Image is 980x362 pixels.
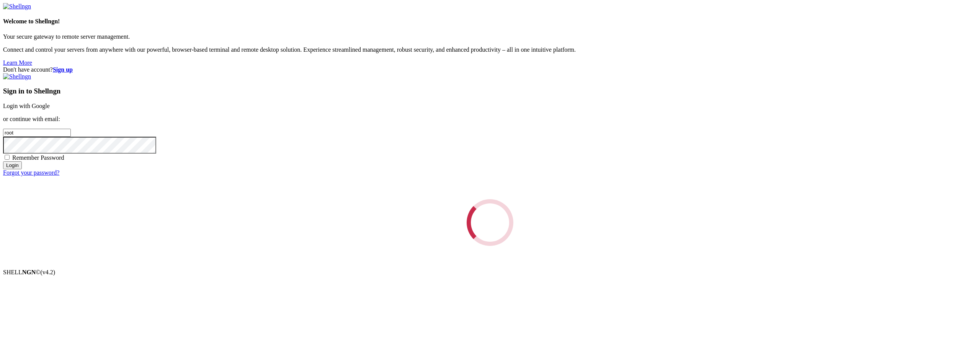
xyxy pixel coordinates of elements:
a: Login with Google [3,103,50,109]
h4: Welcome to Shellngn! [3,18,977,25]
a: Forgot your password? [3,169,59,176]
img: Shellngn [3,3,31,10]
div: Loading... [460,193,519,252]
input: Email address [3,129,71,137]
a: Sign up [53,66,73,73]
p: or continue with email: [3,116,977,123]
h3: Sign in to Shellngn [3,87,977,95]
a: Learn More [3,59,32,66]
input: Remember Password [5,155,10,160]
img: Shellngn [3,73,31,80]
p: Connect and control your servers from anywhere with our powerful, browser-based terminal and remo... [3,46,977,53]
p: Your secure gateway to remote server management. [3,33,977,40]
div: Don't have account? [3,66,977,73]
span: SHELL © [3,269,55,275]
span: 4.2.0 [41,269,56,275]
span: Remember Password [12,154,64,161]
b: NGN [22,269,36,275]
input: Login [3,161,22,169]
